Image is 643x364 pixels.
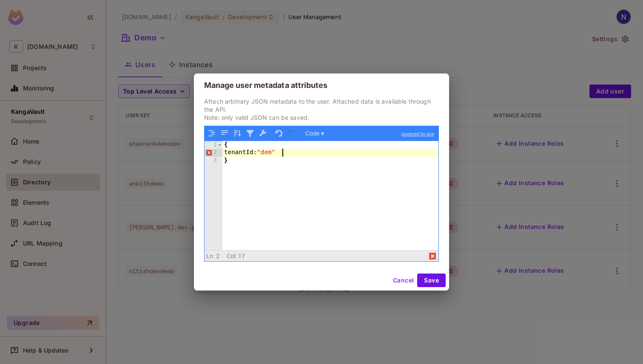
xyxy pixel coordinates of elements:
[205,141,222,149] div: 1
[206,128,217,139] button: Format JSON data, with proper indentation and line feeds (Ctrl+I)
[206,253,214,260] span: Ln:
[417,274,446,287] button: Save
[257,128,268,139] button: Repair JSON: fix quotes and escape characters, remove comments and JSONP notation, turn JavaScrip...
[302,128,327,139] button: Code ▾
[286,128,297,139] button: Redo (Ctrl+Shift+Z)
[205,157,222,165] div: 3
[232,128,243,139] button: Sort contents
[204,97,439,121] p: Attach arbitrary JSON metadata to the user. Attached data is available through the API. Note: onl...
[273,128,285,139] button: Undo last action (Ctrl+Z)
[428,251,438,261] span: parse error on line 1
[245,128,256,139] button: Filter, sort, or transform contents
[390,274,417,287] button: Cancel
[397,126,438,141] a: powered by ace
[219,128,230,139] button: Compact JSON data, remove all whitespaces (Ctrl+Shift+I)
[205,149,222,157] div: 2
[194,73,449,97] h2: Manage user metadata attributes
[227,253,237,260] span: Col:
[216,253,219,260] span: 2
[238,253,245,260] span: 17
